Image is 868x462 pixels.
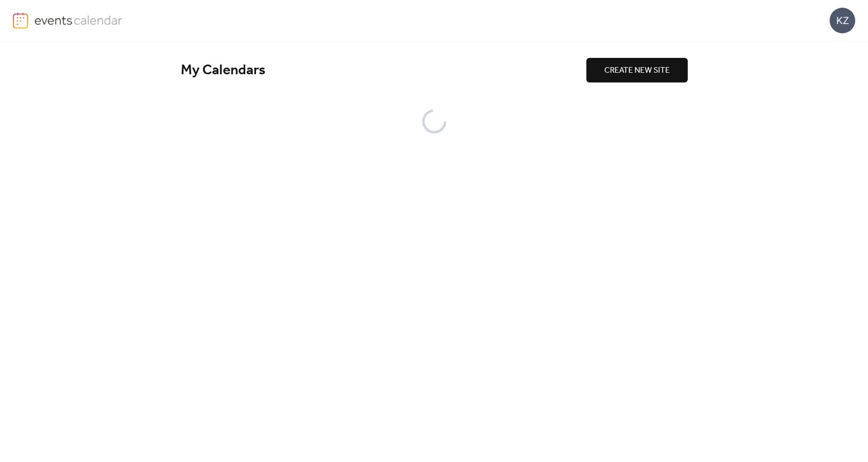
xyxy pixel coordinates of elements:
span: CREATE NEW SITE [604,65,670,77]
div: My Calendars [181,61,586,79]
div: KZ [830,8,855,33]
button: CREATE NEW SITE [586,58,688,82]
img: logo-type [34,12,123,28]
img: logo [13,12,28,29]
